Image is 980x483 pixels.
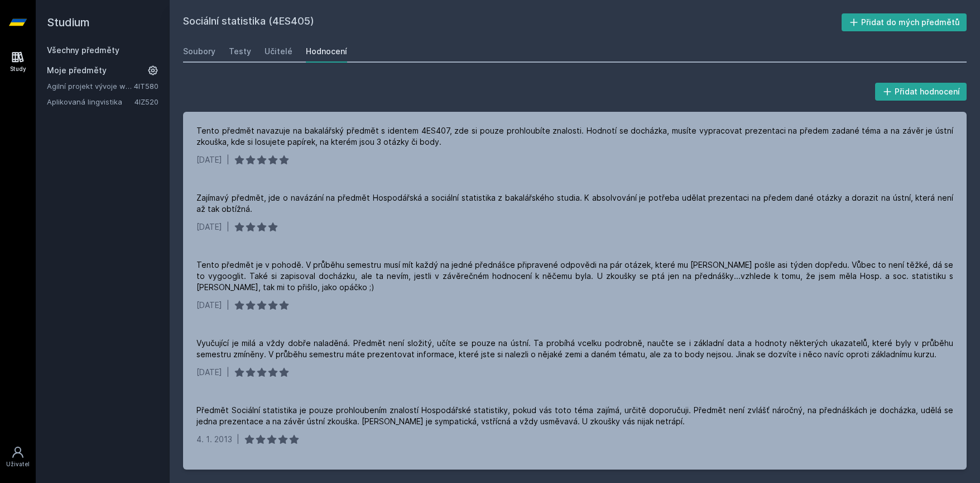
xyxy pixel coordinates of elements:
[183,46,215,57] div: Soubory
[227,221,229,233] div: |
[196,300,222,311] div: [DATE]
[227,154,229,165] div: |
[47,65,107,76] span: Moje předměty
[237,434,239,445] div: |
[306,46,347,57] div: Hodnocení
[229,40,251,63] a: Testy
[183,40,215,63] a: Soubory
[196,434,232,445] div: 4. 1. 2013
[229,46,251,57] div: Testy
[134,82,158,91] a: 4IT580
[196,338,953,360] div: Vyučující je milá a vždy dobře naladěná. Předmět není složitý, učíte se pouze na ústní. Ta probíh...
[2,440,33,474] a: Uživatel
[265,46,292,57] div: Učitelé
[306,40,347,63] a: Hodnocení
[47,96,134,107] a: Aplikovaná lingvistika
[875,83,967,101] button: Přidat hodnocení
[47,80,134,92] a: Agilní projekt vývoje webové aplikace
[10,65,26,73] div: Study
[196,221,222,233] div: [DATE]
[196,405,953,427] div: Předmět Sociální statistika je pouze prohloubením znalostí Hospodářské statistiky, pokud vás toto...
[196,259,953,293] div: Tento předmět je v pohodě. V průběhu semestru musí mít každý na jedné přednášce připravené odpově...
[6,460,30,468] div: Uživatel
[196,154,222,165] div: [DATE]
[227,300,229,311] div: |
[134,97,158,106] a: 4IZ520
[2,45,33,79] a: Study
[265,40,292,63] a: Učitelé
[47,45,119,55] a: Všechny předměty
[196,367,222,378] div: [DATE]
[227,367,229,378] div: |
[196,192,953,215] div: Zajímavý předmět, jde o navázání na předmět Hospodářská a sociální statistika z bakalářského stud...
[183,13,842,31] h2: Sociální statistika (4ES405)
[842,13,967,31] button: Přidat do mých předmětů
[196,125,953,148] div: Tento předmět navazuje na bakalářský předmět s identem 4ES407, zde si pouze prohloubíte znalosti....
